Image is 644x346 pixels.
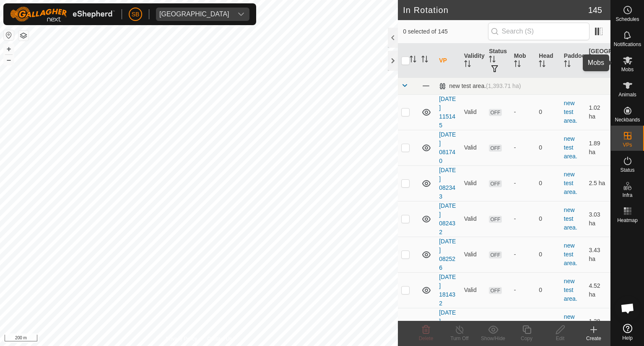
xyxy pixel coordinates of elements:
[621,67,634,72] span: Mobs
[439,83,521,90] div: new test area.
[564,242,577,266] a: new test area.
[443,335,476,342] div: Turn Off
[4,44,14,54] button: +
[514,179,532,188] div: -
[132,10,140,19] span: SB
[615,117,640,122] span: Neckbands
[4,55,14,65] button: –
[615,17,639,22] span: Schedules
[564,171,577,195] a: new test area.
[622,336,633,341] span: Help
[439,274,456,307] a: [DATE] 181432
[614,42,641,47] span: Notifications
[585,94,610,130] td: 1.02 ha
[4,30,14,40] button: Reset Map
[489,180,501,187] span: OFF
[535,308,561,343] td: 0
[461,165,486,201] td: Valid
[564,135,577,160] a: new test area.
[564,207,577,231] a: new test area.
[585,130,610,165] td: 1.89 ha
[585,165,610,201] td: 2.5 ha
[10,7,115,22] img: Gallagher Logo
[461,308,486,343] td: Valid
[585,308,610,343] td: 1.38 ha
[18,31,29,41] button: Map Layers
[577,335,610,342] div: Create
[461,94,486,130] td: Valid
[207,335,232,343] a: Contact Us
[461,130,486,165] td: Valid
[489,109,501,116] span: OFF
[439,96,456,129] a: [DATE] 115145
[514,286,532,294] div: -
[489,57,496,64] p-sorticon: Activate to sort
[461,44,486,78] th: Validity
[486,83,521,89] span: (1,393.71 ha)
[539,62,545,68] p-sorticon: Activate to sort
[564,62,571,68] p-sorticon: Activate to sort
[511,44,536,78] th: Mob
[489,145,501,152] span: OFF
[535,165,561,201] td: 0
[514,214,532,223] div: -
[489,287,501,294] span: OFF
[535,272,561,308] td: 0
[588,4,602,16] span: 145
[166,335,197,343] a: Privacy Policy
[564,313,577,338] a: new test area.
[403,5,588,15] h2: In Rotation
[564,100,577,124] a: new test area.
[620,168,634,173] span: Status
[461,201,486,237] td: Valid
[439,131,456,164] a: [DATE] 081740
[585,201,610,237] td: 3.03 ha
[439,309,456,342] a: [DATE] 181617
[622,193,632,198] span: Infra
[564,278,577,302] a: new test area.
[585,44,610,78] th: [GEOGRAPHIC_DATA] Area
[585,237,610,272] td: 3.43 ha
[439,202,456,235] a: [DATE] 082432
[489,251,501,258] span: OFF
[159,11,229,18] div: [GEOGRAPHIC_DATA]
[618,92,636,97] span: Animals
[403,27,488,36] span: 0 selected of 145
[410,57,416,64] p-sorticon: Activate to sort
[233,8,249,21] div: dropdown trigger
[464,62,471,68] p-sorticon: Activate to sort
[535,94,561,130] td: 0
[439,167,456,200] a: [DATE] 082343
[514,143,532,152] div: -
[535,201,561,237] td: 0
[514,62,521,68] p-sorticon: Activate to sort
[439,238,456,271] a: [DATE] 082526
[611,320,644,344] a: Help
[514,250,532,259] div: -
[561,44,586,78] th: Paddock
[615,296,640,321] div: Open chat
[535,44,561,78] th: Head
[461,272,486,308] td: Valid
[617,218,638,223] span: Heatmap
[489,216,501,223] span: OFF
[436,44,461,78] th: VP
[514,108,532,116] div: -
[461,237,486,272] td: Valid
[535,130,561,165] td: 0
[419,336,434,341] span: Delete
[510,335,543,342] div: Copy
[421,57,428,64] p-sorticon: Activate to sort
[543,335,577,342] div: Edit
[486,44,511,78] th: Status
[585,272,610,308] td: 4.52 ha
[156,8,233,21] span: Tangihanga station
[488,23,589,40] input: Search (S)
[476,335,510,342] div: Show/Hide
[623,142,632,147] span: VPs
[589,66,595,72] p-sorticon: Activate to sort
[535,237,561,272] td: 0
